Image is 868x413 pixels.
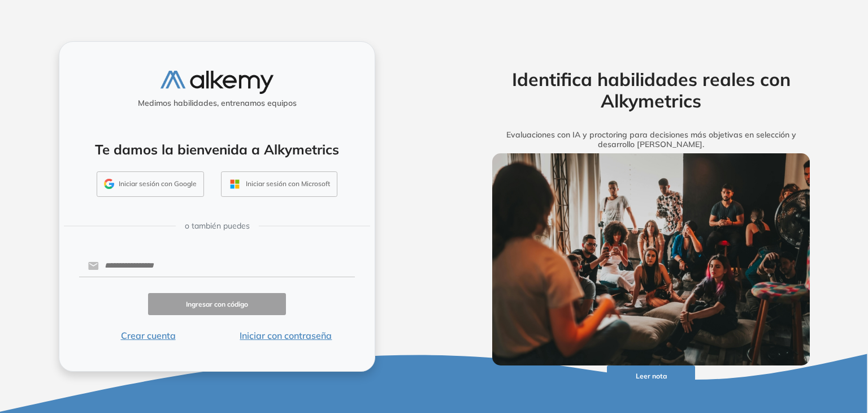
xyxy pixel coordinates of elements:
[79,329,217,342] button: Crear cuenta
[148,293,286,315] button: Ingresar con código
[492,153,810,365] img: img-more-info
[607,365,695,388] button: Leer nota
[104,179,114,189] img: GMAIL_ICON
[97,171,204,197] button: Iniciar sesión con Google
[160,71,274,94] img: logo-alkemy
[64,98,370,108] h5: Medimos habilidades, entrenamos equipos
[221,171,337,197] button: Iniciar sesión con Microsoft
[475,68,827,112] h2: Identifica habilidades reales con Alkymetrics
[228,178,241,191] img: OUTLOOK_ICON
[475,130,827,149] h5: Evaluaciones con IA y proctoring para decisiones más objetivas en selección y desarrollo [PERSON_...
[217,329,355,342] button: Iniciar con contraseña
[185,220,250,232] span: o también puedes
[74,141,360,158] h4: Te damos la bienvenida a Alkymetrics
